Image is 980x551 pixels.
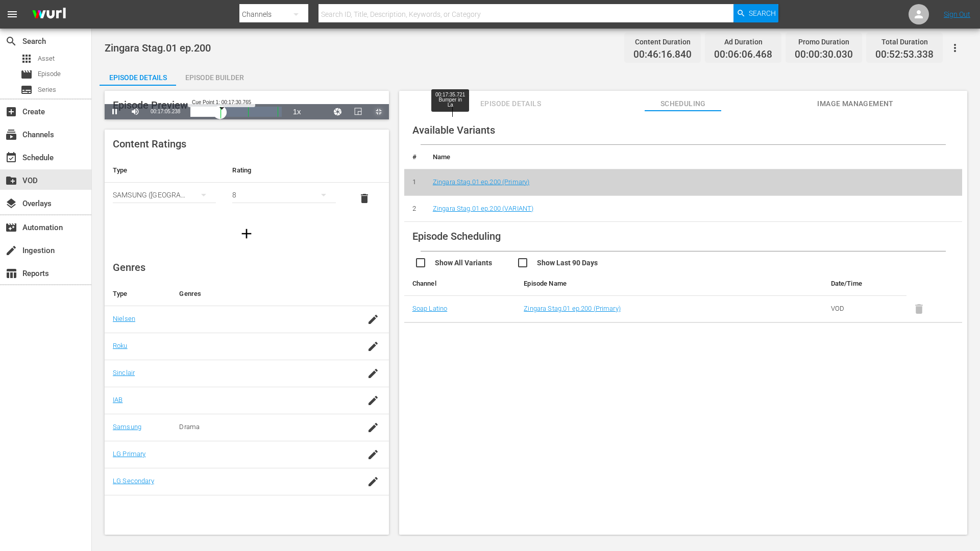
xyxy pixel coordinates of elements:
span: Schedule [5,152,17,164]
span: Automation [5,221,17,234]
button: Picture-in-Picture [348,104,369,119]
table: simple table [105,158,389,214]
span: Episode Scheduling [412,230,501,242]
td: VOD [823,296,906,322]
button: delete [352,186,377,211]
div: Episode Details [100,65,176,90]
div: Content Duration [633,35,692,49]
button: Search [733,4,778,22]
button: Non-Fullscreen [369,104,389,119]
span: 00:46:16.840 [633,49,692,61]
th: Episode Name [516,271,767,296]
span: 00:52:53.338 [875,49,934,61]
th: Rating [224,158,344,183]
span: VOD [5,174,17,187]
span: menu [6,8,18,20]
a: Sign Out [944,10,970,18]
div: SAMSUNG ([GEOGRAPHIC_DATA] (the Republic of)) [113,181,216,209]
div: Progress Bar [190,107,281,117]
a: Zingara Stag.01 ep.200 (VARIANT) [433,205,533,212]
div: Cue Point 1: 00:17:30.765 [188,97,255,107]
td: 2 [404,195,425,222]
th: Genres [171,282,357,306]
a: Samsung [113,423,141,431]
img: ans4CAIJ8jUAAAAAAAAAAAAAAAAAAAAAAAAgQb4GAAAAAAAAAAAAAAAAAAAAAAAAJMjXAAAAAAAAAAAAAAAAAAAAAAAAgAT5G... [24,3,73,27]
span: Content Ratings [113,138,186,150]
button: Jump To Time [328,104,348,119]
th: Type [105,158,224,183]
th: # [404,145,425,169]
span: Episode Preview [113,99,188,111]
span: 00:00:30.030 [795,49,853,61]
a: Soap Latino [412,305,448,312]
span: Image Management [817,97,894,110]
span: Ingestion [5,244,17,257]
span: Series [20,84,33,96]
span: Search [749,4,776,22]
span: 00:17:05.238 [151,109,180,114]
th: Type [105,282,171,306]
button: Playback Rate [287,104,307,119]
span: Overlays [5,197,17,210]
div: Total Duration [875,35,934,49]
button: Episode Builder [176,65,253,86]
span: delete [358,192,371,205]
a: LG Primary [113,450,145,458]
span: Series [38,85,56,95]
span: Scheduling [645,97,721,110]
span: Search [5,35,17,47]
a: Zingara Stag.01 ep.200 (Primary) [524,305,620,312]
span: 00:06:06.468 [714,49,772,61]
span: Reports [5,267,17,280]
div: Episode Builder [176,65,253,90]
th: Date/Time [823,271,906,296]
a: Nielsen [113,315,135,322]
a: LG Secondary [113,477,154,485]
span: Asset [20,53,33,65]
span: Episode [38,69,61,79]
span: Episode [20,68,33,81]
button: Pause [105,104,125,119]
a: Roku [113,342,128,349]
span: Asset [38,54,55,64]
a: IAB [113,396,122,404]
a: Sinclair [113,369,135,377]
th: Channel [404,271,516,296]
div: 8 [232,181,335,209]
span: Channels [5,129,17,141]
th: Name [425,145,962,169]
button: Episode Details [100,65,176,86]
a: Zingara Stag.01 ep.200 (Primary) [433,178,529,186]
td: 1 [404,169,425,196]
span: Zingara Stag.01 ep.200 [105,42,211,54]
div: Promo Duration [795,35,853,49]
span: Available Variants [412,124,495,136]
div: Ad Duration [714,35,772,49]
span: Create [5,106,17,118]
button: Mute [125,104,145,119]
span: Episode Details [473,97,549,110]
span: Genres [113,261,145,273]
